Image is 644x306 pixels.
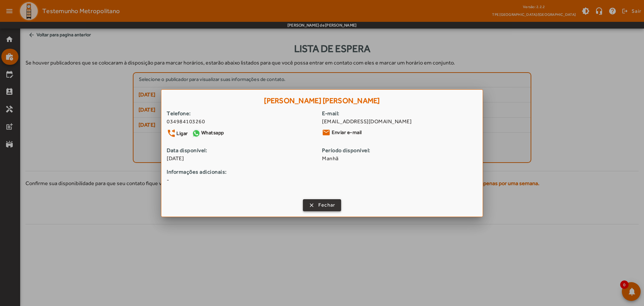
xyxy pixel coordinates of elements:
span: Manhã [322,155,477,163]
a: Whatsapp [191,128,224,138]
div: 034984103260 [167,118,322,126]
strong: E-mail: [322,110,477,118]
span: Fechar [318,201,335,209]
strong: Informações adicionais: [167,168,477,176]
h1: [PERSON_NAME] [PERSON_NAME] [161,90,483,109]
span: - [167,176,477,184]
mat-icon: phone_forwarded [167,129,175,138]
strong: Telefone: [167,110,322,118]
a: Ligar [167,129,188,138]
img: Whatsapp [191,128,201,138]
button: Fechar [303,199,341,211]
strong: Período disponível: [322,146,477,155]
strong: Data disponível: [167,146,322,155]
span: [DATE] [167,155,322,163]
a: Enviar e-mail [322,128,362,137]
span: [EMAIL_ADDRESS][DOMAIN_NAME] [322,118,477,126]
mat-icon: email [322,128,330,137]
